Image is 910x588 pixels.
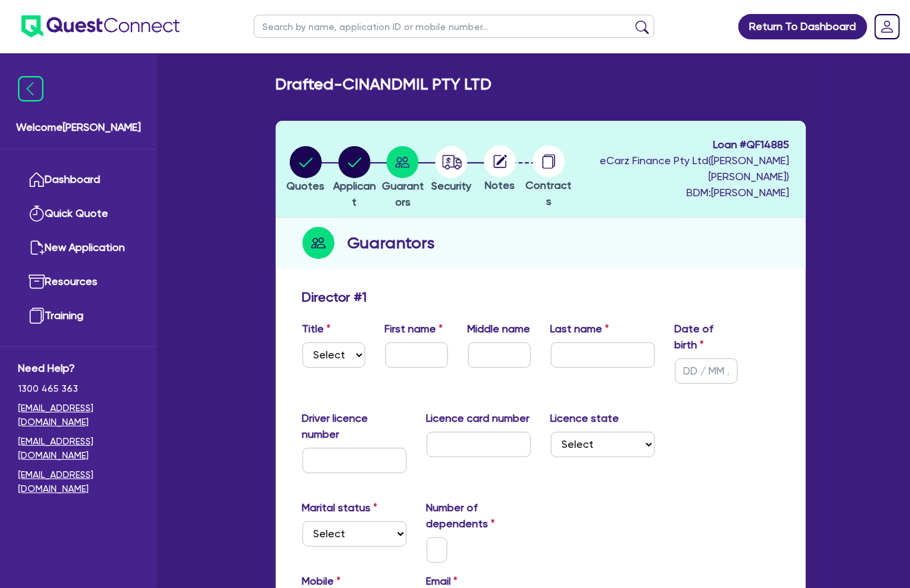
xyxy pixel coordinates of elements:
h3: Director # 1 [302,289,367,305]
a: Return To Dashboard [738,14,867,39]
span: Applicant [333,180,376,208]
button: Applicant [330,145,379,211]
a: Resources [18,265,139,299]
a: New Application [18,231,139,265]
label: Title [302,321,331,337]
span: eCarz Finance Pty Ltd ( [PERSON_NAME] [PERSON_NAME] ) [600,154,790,183]
label: Marital status [302,500,378,516]
span: Need Help? [18,360,139,376]
a: Quick Quote [18,197,139,231]
input: Search by name, application ID or mobile number... [254,15,654,38]
img: resources [29,274,45,290]
span: BDM: [PERSON_NAME] [576,185,789,201]
button: Guarantors [379,145,427,211]
label: Date of birth [675,321,738,353]
img: quest-connect-logo-blue [21,15,180,37]
a: [EMAIL_ADDRESS][DOMAIN_NAME] [18,468,139,496]
img: step-icon [302,227,334,259]
label: Last name [551,321,610,337]
span: Guarantors [382,180,424,208]
button: Security [431,145,472,195]
h2: Drafted - CINANDMIL PTY LTD [276,75,492,94]
a: Dashboard [18,163,139,197]
label: Number of dependents [427,500,531,532]
span: Security [431,180,471,192]
span: Loan # QF14885 [576,137,789,153]
img: quick-quote [29,206,45,222]
label: Licence state [551,410,620,426]
a: [EMAIL_ADDRESS][DOMAIN_NAME] [18,434,139,463]
img: icon-menu-close [18,76,43,101]
img: new-application [29,240,45,256]
input: DD / MM / YYYY [675,358,738,384]
label: First name [385,321,443,337]
a: [EMAIL_ADDRESS][DOMAIN_NAME] [18,401,139,429]
label: Licence card number [427,410,530,426]
span: Quotes [286,180,324,192]
span: Contracts [525,179,572,208]
label: Middle name [468,321,531,337]
label: Driver licence number [302,410,407,443]
button: Quotes [286,145,325,195]
a: Training [18,299,139,333]
h2: Guarantors [348,231,435,255]
img: training [29,308,45,324]
span: Welcome [PERSON_NAME] [16,119,141,135]
span: Notes [485,179,515,192]
a: Dropdown toggle [870,9,905,44]
span: 1300 465 363 [18,382,139,396]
